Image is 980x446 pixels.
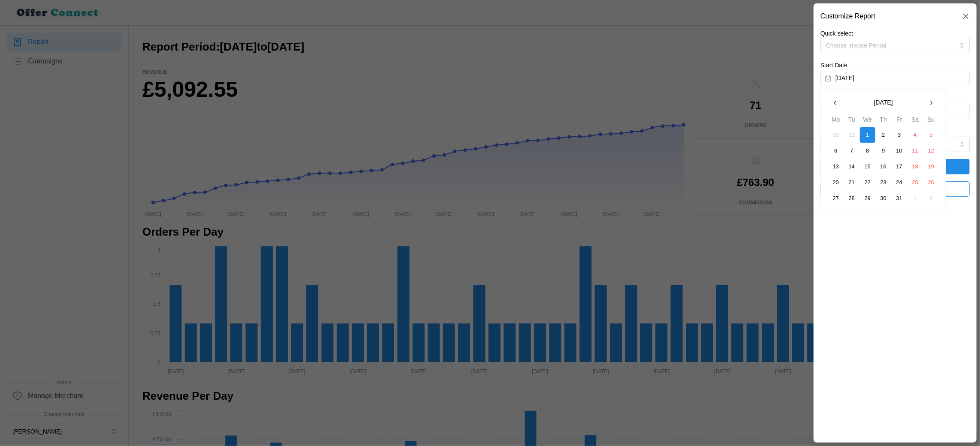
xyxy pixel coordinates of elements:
[875,115,891,127] th: Th
[908,143,923,159] button: 11 January 2025
[892,127,907,143] button: 3 January 2025
[907,115,923,127] th: Sa
[820,61,847,70] label: Start Date
[876,191,891,206] button: 30 January 2025
[876,127,891,143] button: 2 January 2025
[844,127,859,143] button: 31 December 2024
[828,191,844,206] button: 27 January 2025
[908,159,923,174] button: 18 January 2025
[908,191,923,206] button: 1 February 2025
[860,127,875,143] button: 1 January 2025
[891,115,907,127] th: Fr
[876,143,891,159] button: 9 January 2025
[860,143,875,159] button: 8 January 2025
[844,143,859,159] button: 7 January 2025
[892,143,907,159] button: 10 January 2025
[860,191,875,206] button: 29 January 2025
[860,175,875,190] button: 22 January 2025
[843,95,923,111] button: [DATE]
[892,191,907,206] button: 31 January 2025
[828,159,844,174] button: 13 January 2025
[923,115,939,127] th: Su
[828,143,844,159] button: 6 January 2025
[844,191,859,206] button: 28 January 2025
[820,29,970,38] p: Quick select
[876,175,891,190] button: 23 January 2025
[828,127,844,143] button: 30 December 2024
[892,175,907,190] button: 24 January 2025
[908,175,923,190] button: 25 January 2025
[844,115,859,127] th: Tu
[844,159,859,174] button: 14 January 2025
[820,71,970,86] button: [DATE]
[923,175,939,190] button: 26 January 2025
[826,42,887,49] span: Choose Invoice Period
[859,115,875,127] th: We
[828,175,844,190] button: 20 January 2025
[876,159,891,174] button: 16 January 2025
[923,127,939,143] button: 5 January 2025
[828,115,844,127] th: Mo
[908,127,923,143] button: 4 January 2025
[820,13,875,20] h2: Customize Report
[923,159,939,174] button: 19 January 2025
[892,159,907,174] button: 17 January 2025
[923,191,939,206] button: 2 February 2025
[923,143,939,159] button: 12 January 2025
[860,159,875,174] button: 15 January 2025
[844,175,859,190] button: 21 January 2025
